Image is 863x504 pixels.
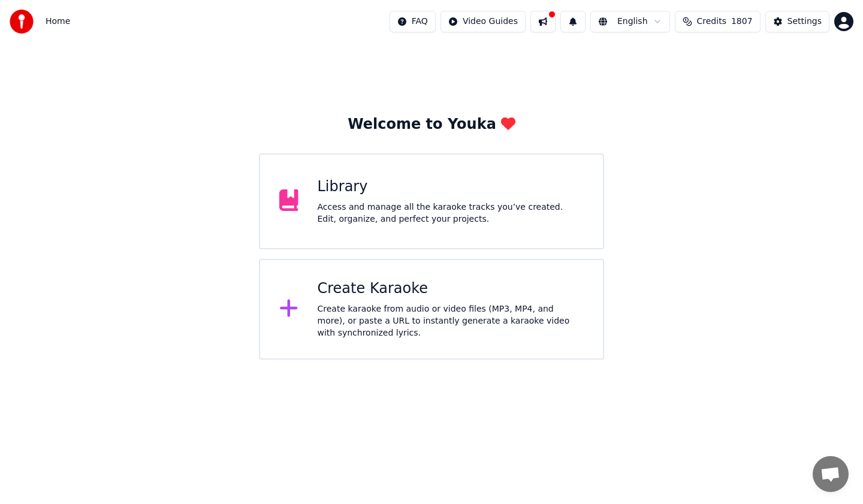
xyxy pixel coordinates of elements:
[348,115,515,134] div: Welcome to Youka
[46,16,70,28] span: Home
[697,16,726,28] span: Credits
[765,11,829,32] button: Settings
[318,201,584,225] div: Access and manage all the karaoke tracks you’ve created. Edit, organize, and perfect your projects.
[731,16,753,28] span: 1807
[787,16,822,28] div: Settings
[390,11,436,32] button: FAQ
[318,279,584,298] div: Create Karaoke
[318,303,584,339] div: Create karaoke from audio or video files (MP3, MP4, and more), or paste a URL to instantly genera...
[46,16,70,28] nav: breadcrumb
[440,11,526,32] button: Video Guides
[10,10,34,34] img: youka
[318,177,584,197] div: Library
[813,456,849,492] div: Open chat
[675,11,761,32] button: Credits1807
